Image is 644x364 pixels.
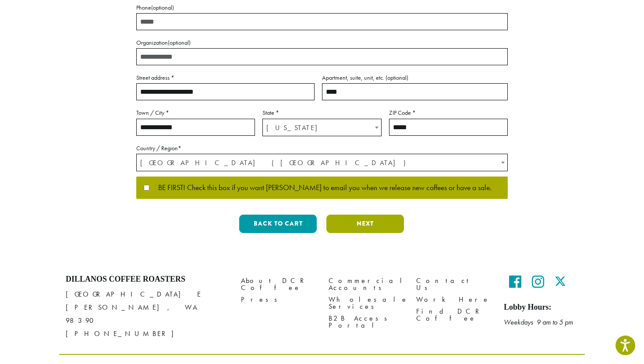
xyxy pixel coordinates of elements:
[136,37,508,48] label: Organization
[136,107,255,118] label: Town / City
[168,39,191,46] span: (optional)
[329,275,403,293] a: Commercial Accounts
[137,154,507,171] span: United States (US)
[151,4,174,11] span: (optional)
[136,72,315,83] label: Street address
[136,154,508,171] span: Country / Region
[416,294,491,306] a: Work Here
[66,288,228,340] p: [GEOGRAPHIC_DATA] E [PERSON_NAME], WA 98390 [PHONE_NUMBER]
[262,119,381,136] span: State
[144,185,149,191] input: BE FIRST! Check this box if you want [PERSON_NAME] to email you when we release new coffees or ha...
[263,119,381,136] span: Michigan
[329,294,403,313] a: Wholesale Services
[389,107,508,118] label: ZIP Code
[322,72,508,83] label: Apartment, suite, unit, etc.
[239,215,317,233] button: Back to cart
[262,107,381,118] label: State
[241,275,315,293] a: About DCR Coffee
[504,318,573,327] em: Weekdays 9 am to 5 pm
[66,275,228,284] h4: Dillanos Coffee Roasters
[326,215,404,233] button: Next
[416,306,491,325] a: Find DCR Coffee
[241,294,315,306] a: Press
[504,303,578,312] h5: Lobby Hours:
[149,184,492,192] span: BE FIRST! Check this box if you want [PERSON_NAME] to email you when we release new coffees or ha...
[386,74,408,81] span: (optional)
[416,275,491,293] a: Contact Us
[329,313,403,332] a: B2B Access Portal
